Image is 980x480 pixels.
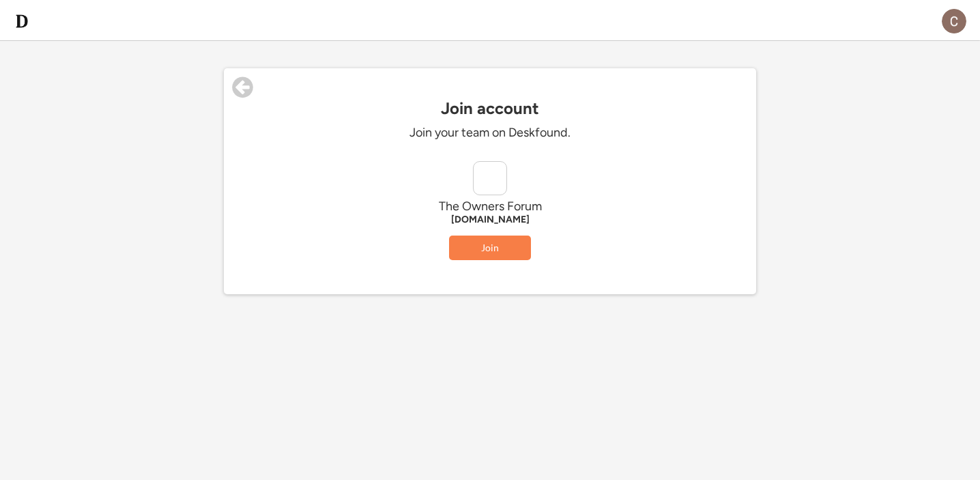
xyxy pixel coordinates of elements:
div: The Owners Forum [285,199,695,214]
div: Join your team on Deskfound. [285,125,695,141]
img: yH5BAEAAAAALAAAAAABAAEAAAIBRAA7 [474,162,506,195]
img: ACg8ocKClVHLJLPPGPPEwOVcD8dehGtfafloYe5mPhsjFvFBqP4WoQ=s96-c [942,9,966,33]
div: [DOMAIN_NAME] [285,214,695,225]
img: d-whitebg.png [14,13,30,29]
button: Join [449,236,531,260]
div: Join account [224,99,756,118]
